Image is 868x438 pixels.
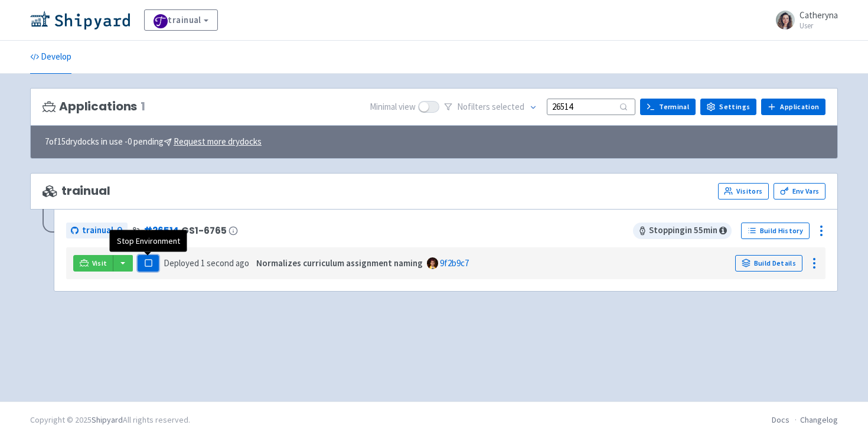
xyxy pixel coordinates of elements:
img: Shipyard logo [30,11,130,30]
a: Develop [30,41,71,74]
a: Terminal [640,99,696,115]
a: Visitors [718,183,769,200]
a: Env Vars [774,183,825,200]
span: Catheryna [800,9,838,21]
a: trainual [144,9,218,31]
span: Minimal view [370,100,416,114]
small: User [800,22,838,30]
a: Build Details [735,255,802,272]
span: 7 of 15 drydocks in use - 0 pending [45,135,262,149]
a: Shipyard [92,414,123,425]
span: trainual [43,184,110,198]
a: 9f2b9c7 [440,257,469,269]
span: GS1-6765 [181,225,226,236]
span: Visit [92,259,107,268]
span: Deployed [164,257,249,269]
a: Docs [772,414,789,425]
button: Pause [138,255,159,272]
span: Stopping in 55 min [633,223,732,239]
a: Changelog [800,414,838,425]
input: Search... [547,99,635,115]
a: Application [761,99,825,115]
h3: Applications [43,100,145,113]
span: No filter s [457,100,524,114]
strong: Normalizes curriculum assignment naming [256,257,423,269]
time: 1 second ago [201,257,249,269]
a: Build History [741,223,810,239]
span: trainual [82,224,113,237]
a: Catheryna User [769,11,838,30]
u: Request more drydocks [174,136,262,147]
a: #26514 [143,224,179,237]
span: 1 [141,100,145,113]
div: Copyright © 2025 All rights reserved. [30,414,190,426]
a: Visit [73,255,113,272]
a: trainual [66,223,128,238]
span: selected [492,101,524,112]
a: Settings [700,99,756,115]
